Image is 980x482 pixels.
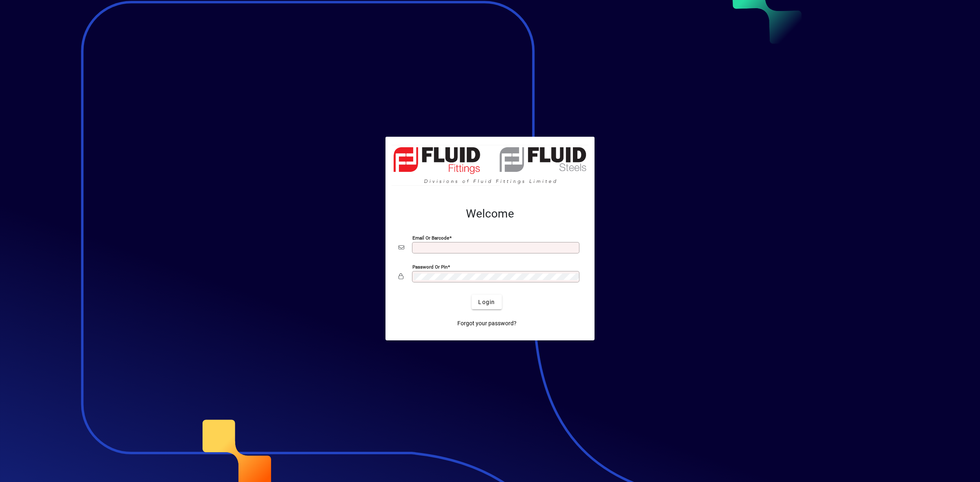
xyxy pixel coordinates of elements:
[478,298,495,307] span: Login
[454,316,520,331] a: Forgot your password?
[399,207,581,221] h2: Welcome
[457,319,517,328] span: Forgot your password?
[412,264,448,270] mat-label: Password or Pin
[412,235,449,241] mat-label: Email or Barcode
[472,295,501,309] button: Login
